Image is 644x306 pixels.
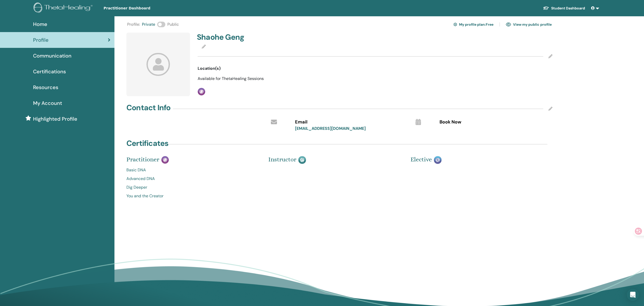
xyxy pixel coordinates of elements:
[197,33,372,42] h4: Shaohe Geng
[453,20,493,29] a: My profile plan:Free
[198,65,221,72] span: Location(s)
[126,176,261,182] a: Advanced DNA
[33,36,49,44] span: Profile
[34,3,94,14] img: logo.png
[411,156,432,163] span: Elective
[126,139,168,148] h4: Certificates
[33,99,62,107] span: My Account
[627,289,639,301] div: Open Intercom Messenger
[453,22,457,27] img: cog.svg
[167,21,179,27] span: Public
[295,126,366,131] a: [EMAIL_ADDRESS][DOMAIN_NAME]
[543,6,549,10] img: graduation-cap-white.svg
[127,21,140,27] span: Profile :
[142,21,155,27] span: Private
[539,4,589,13] a: Student Dashboard
[440,119,461,126] span: Book Now
[126,103,170,112] h4: Contact Info
[506,22,511,27] img: eye.svg
[33,68,66,75] span: Certifications
[506,20,552,29] a: View my public profile
[198,76,264,81] span: Available for ThetaHealing Sessions
[104,6,180,11] span: Practitioner Dashboard
[33,52,71,60] span: Communication
[126,193,261,199] a: You and the Creator
[33,115,77,123] span: Highlighted Profile
[126,184,261,190] a: Dig Deeper
[33,20,47,28] span: Home
[33,84,58,91] span: Resources
[295,119,308,126] span: Email
[268,156,296,163] span: Instructor
[126,167,261,173] a: Basic DNA
[126,156,159,163] span: Practitioner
